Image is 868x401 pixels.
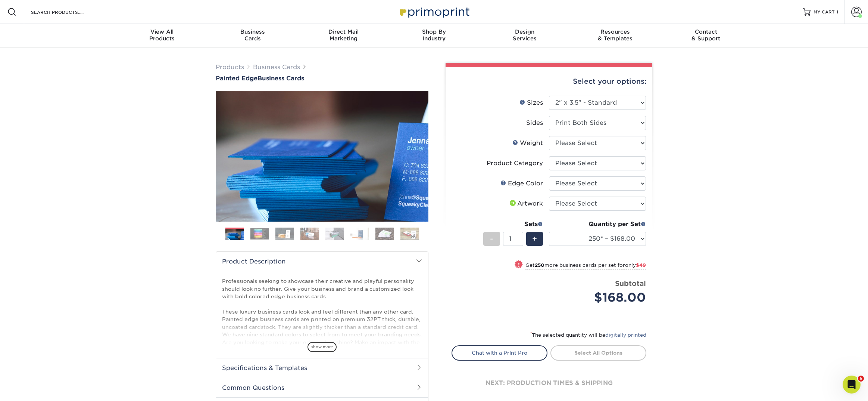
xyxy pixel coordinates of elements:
[518,261,520,269] span: !
[814,9,835,15] span: MY CART
[525,262,646,270] small: Get more business cards per set for
[625,262,646,268] span: only
[216,75,257,82] span: Painted Edge
[532,233,537,244] span: +
[549,220,646,229] div: Quantity per Set
[500,179,543,188] div: Edge Color
[452,345,547,360] a: Chat with a Print Pro
[400,227,419,240] img: Business Cards 08
[117,28,207,35] span: View All
[636,262,646,268] span: $49
[207,28,298,42] div: Cards
[570,28,661,35] span: Resources
[216,378,428,397] h2: Common Questions
[661,28,751,35] span: Contact
[389,28,480,35] span: Shop By
[275,227,294,240] img: Business Cards 03
[216,75,428,82] a: Painted EdgeBusiness Cards
[216,50,428,263] img: Painted Edge 01
[216,64,244,71] a: Products
[298,24,389,48] a: Direct MailMarketing
[530,332,646,338] small: The selected quantity will be
[479,24,570,48] a: DesignServices
[570,24,661,48] a: Resources& Templates
[207,28,298,35] span: Business
[519,98,543,107] div: Sizes
[487,159,543,168] div: Product Category
[661,24,751,48] a: Contact& Support
[207,24,298,48] a: BusinessCards
[216,358,428,377] h2: Specifications & Templates
[535,262,544,268] strong: 250
[117,28,207,42] div: Products
[216,75,428,82] h1: Business Cards
[555,289,646,306] div: $168.00
[615,279,646,287] strong: Subtotal
[117,24,207,48] a: View AllProducts
[216,252,428,271] h2: Product Description
[570,28,661,42] div: & Templates
[526,118,543,127] div: Sides
[452,67,646,96] div: Select your options:
[350,227,369,240] img: Business Cards 06
[605,332,646,338] a: digitally printed
[307,342,337,352] span: show more
[483,220,543,229] div: Sets
[298,28,389,42] div: Marketing
[389,28,480,42] div: Industry
[375,227,394,240] img: Business Cards 07
[225,225,244,244] img: Business Cards 01
[550,345,646,360] a: Select All Options
[325,227,344,240] img: Business Cards 05
[397,4,471,20] img: Primoprint
[389,24,480,48] a: Shop ByIndustry
[300,227,319,240] img: Business Cards 04
[490,233,493,244] span: -
[508,199,543,208] div: Artwork
[298,28,389,35] span: Direct Mail
[661,28,751,42] div: & Support
[30,7,103,16] input: SEARCH PRODUCTS.....
[858,376,864,382] span: 6
[836,9,838,15] span: 1
[512,139,543,148] div: Weight
[253,64,300,71] a: Business Cards
[250,228,269,240] img: Business Cards 02
[2,378,63,398] iframe: Google Customer Reviews
[479,28,570,35] span: Design
[843,376,861,394] iframe: Intercom live chat
[479,28,570,42] div: Services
